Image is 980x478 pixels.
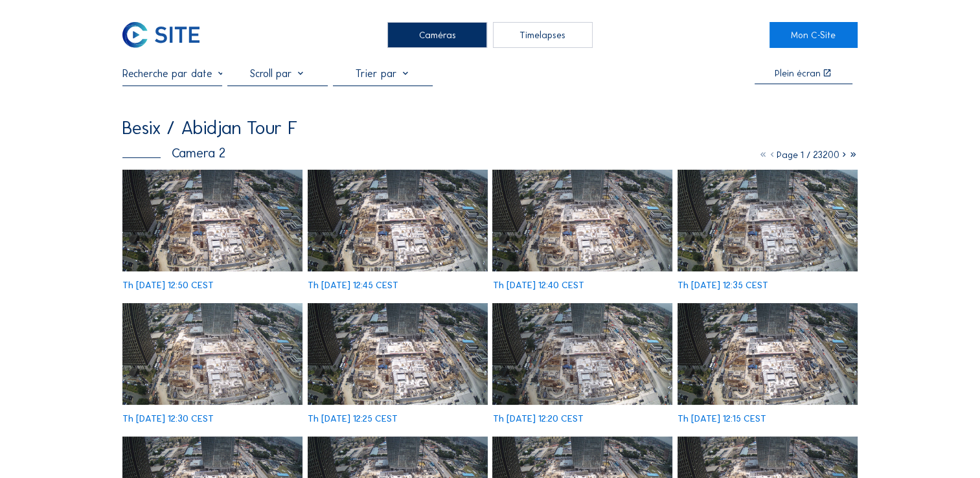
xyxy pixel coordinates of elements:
div: Camera 2 [122,146,225,159]
div: Timelapses [493,22,593,48]
img: C-SITE Logo [122,22,199,48]
img: image_53131285 [308,303,488,404]
a: C-SITE Logo [122,22,211,48]
img: image_53131372 [122,303,302,404]
a: Mon C-Site [769,22,858,48]
span: Page 1 / 23200 [777,149,839,161]
img: image_53131469 [678,170,858,271]
div: Th [DATE] 12:25 CEST [308,414,398,423]
input: Recherche par date 󰅀 [122,67,222,80]
div: Th [DATE] 12:45 CEST [308,280,398,290]
img: image_53131893 [122,170,302,271]
div: Besix / Abidjan Tour F [122,119,298,138]
div: Th [DATE] 12:50 CEST [122,280,214,290]
img: image_53131720 [492,170,672,271]
div: Th [DATE] 12:15 CEST [678,414,766,423]
div: Th [DATE] 12:30 CEST [122,414,214,423]
img: image_53131155 [492,303,672,404]
div: Caméras [387,22,487,48]
div: Plein écran [775,69,821,78]
div: Th [DATE] 12:35 CEST [678,280,768,290]
img: image_53131817 [308,170,488,271]
div: Th [DATE] 12:40 CEST [492,280,584,290]
div: Th [DATE] 12:20 CEST [492,414,583,423]
img: image_53130927 [678,303,858,404]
